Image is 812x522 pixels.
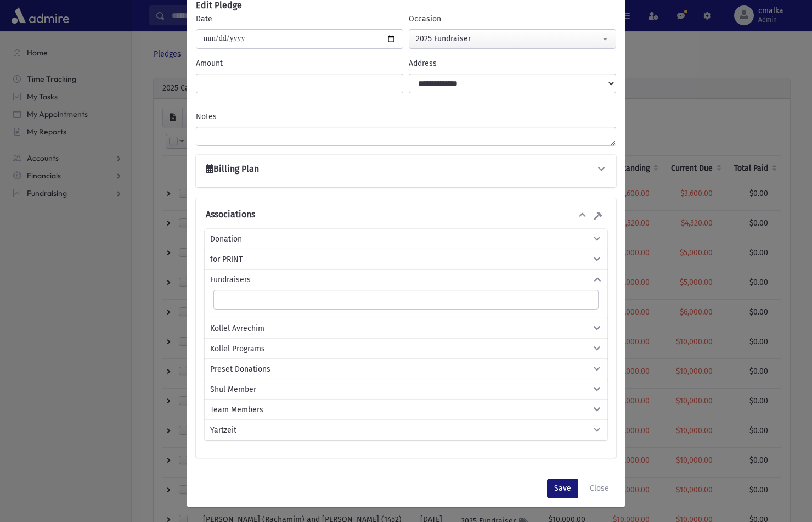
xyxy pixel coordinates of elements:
[210,384,256,395] span: Shul Member
[583,479,616,498] button: Close
[210,274,251,285] span: Fundraisers
[409,58,437,69] label: Address
[210,233,242,245] span: Donation
[209,254,603,265] button: for PRINT
[210,363,270,375] span: Preset Donations
[547,479,578,498] button: Save
[205,209,589,224] button: Associations
[209,424,603,436] button: Yartzeit
[210,424,236,436] span: Yartzeit
[209,404,603,416] button: Team Members
[209,323,603,334] button: Kollel Avrechim
[209,363,603,375] button: Preset Donations
[206,164,259,174] h6: Billing Plan
[206,209,255,220] h6: Associations
[210,323,264,334] span: Kollel Avrechim
[209,233,603,245] button: Donation
[409,29,616,49] button: 2025 Fundraiser
[409,13,441,25] label: Occasion
[209,384,603,395] button: Shul Member
[209,274,603,285] button: Fundraisers
[416,33,600,44] div: 2025 Fundraiser
[210,404,263,416] span: Team Members
[196,111,217,122] label: Notes
[196,58,223,69] label: Amount
[196,13,212,25] label: Date
[210,343,265,355] span: Kollel Programs
[210,254,243,265] span: for PRINT
[209,343,603,355] button: Kollel Programs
